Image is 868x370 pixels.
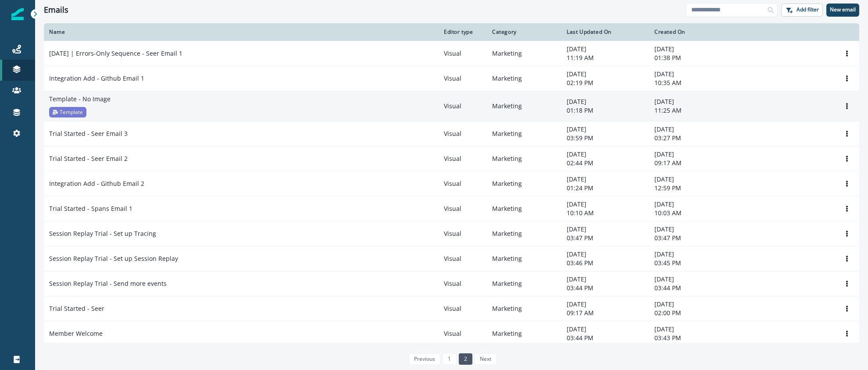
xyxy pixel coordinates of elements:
a: Trial Started - Seer Email 2VisualMarketing[DATE]02:44 PM[DATE]09:17 AMOptions [44,146,859,171]
p: 03:47 PM [654,234,732,242]
p: 03:46 PM [567,259,644,267]
td: Marketing [487,171,561,196]
td: Visual [439,66,487,91]
p: [DATE] [654,250,732,259]
p: 03:59 PM [567,134,644,142]
td: Visual [439,91,487,121]
p: Session Replay Trial - Set up Tracing [49,229,156,238]
div: Category [492,28,556,36]
td: Marketing [487,221,561,246]
p: [DATE] [654,70,732,78]
button: Options [840,152,854,165]
p: Trial Started - Seer [49,304,104,313]
p: [DATE] [567,300,644,309]
td: Marketing [487,271,561,296]
p: 02:19 PM [567,78,644,87]
button: Options [840,72,854,85]
p: 03:44 PM [567,334,644,342]
a: Page 2 is your current page [459,353,472,365]
p: [DATE] [654,97,732,106]
p: [DATE] [654,300,732,309]
div: Name [49,28,433,36]
td: Marketing [487,296,561,321]
div: Created On [654,28,732,36]
p: 12:59 PM [654,184,732,192]
button: Options [840,47,854,60]
p: [DATE] [567,70,644,78]
button: Options [840,202,854,215]
td: Visual [439,196,487,221]
ul: Pagination [407,353,497,365]
td: Visual [439,121,487,146]
td: Visual [439,41,487,66]
p: Trial Started - Seer Email 3 [49,129,128,138]
a: Trial Started - Spans Email 1VisualMarketing[DATE]10:10 AM[DATE]10:03 AMOptions [44,196,859,221]
p: 09:17 AM [567,309,644,317]
p: 03:43 PM [654,334,732,342]
p: New email [830,7,856,13]
p: 01:38 PM [654,53,732,62]
p: Session Replay Trial - Set up Session Replay [49,254,178,263]
p: [DATE] [567,125,644,134]
button: Options [840,100,854,113]
p: [DATE] [567,275,644,284]
a: Template - No ImageTemplateVisualMarketing[DATE]01:18 PM[DATE]11:25 AMOptions [44,91,859,121]
p: [DATE] [654,325,732,334]
p: 03:27 PM [654,134,732,142]
p: 03:44 PM [567,284,644,292]
p: [DATE] [567,150,644,159]
p: [DATE] [654,45,732,53]
p: 02:44 PM [567,159,644,167]
p: [DATE] [567,250,644,259]
p: [DATE] [654,225,732,234]
button: Options [840,327,854,340]
a: [DATE] | Errors-Only Sequence - Seer Email 1VisualMarketing[DATE]11:19 AM[DATE]01:38 PMOptions [44,41,859,66]
p: [DATE] [654,175,732,184]
p: 01:24 PM [567,184,644,192]
p: Integration Add - Github Email 2 [49,179,144,188]
td: Marketing [487,246,561,271]
img: Inflection [11,8,24,20]
p: 02:00 PM [654,309,732,317]
p: [DATE] [567,175,644,184]
button: Options [840,227,854,240]
a: Member WelcomeVisualMarketing[DATE]03:44 PM[DATE]03:43 PMOptions [44,321,859,346]
td: Marketing [487,91,561,121]
a: Integration Add - Github Email 1VisualMarketing[DATE]02:19 PM[DATE]10:35 AMOptions [44,66,859,91]
a: Integration Add - Github Email 2VisualMarketing[DATE]01:24 PM[DATE]12:59 PMOptions [44,171,859,196]
button: New email [826,4,859,17]
p: [DATE] [567,200,644,209]
td: Marketing [487,66,561,91]
td: Marketing [487,321,561,346]
p: 09:17 AM [654,159,732,167]
td: Visual [439,146,487,171]
a: Page 1 [443,353,456,365]
p: 03:47 PM [567,234,644,242]
a: Trial Started - Seer Email 3VisualMarketing[DATE]03:59 PM[DATE]03:27 PMOptions [44,121,859,146]
a: Trial Started - SeerVisualMarketing[DATE]09:17 AM[DATE]02:00 PMOptions [44,296,859,321]
td: Visual [439,171,487,196]
a: Session Replay Trial - Send more eventsVisualMarketing[DATE]03:44 PM[DATE]03:44 PMOptions [44,271,859,296]
button: Options [840,252,854,265]
p: [DATE] [567,325,644,334]
p: Trial Started - Spans Email 1 [49,204,132,213]
p: Add filter [797,7,819,13]
button: Options [840,302,854,315]
p: [DATE] [567,97,644,106]
td: Marketing [487,146,561,171]
p: 01:18 PM [567,106,644,115]
p: Session Replay Trial - Send more events [49,279,167,288]
p: [DATE] [567,45,644,53]
td: Marketing [487,121,561,146]
p: Trial Started - Seer Email 2 [49,154,128,163]
td: Visual [439,221,487,246]
p: [DATE] [654,275,732,284]
p: 10:10 AM [567,209,644,217]
div: Editor type [444,28,482,36]
button: Add filter [781,4,823,17]
td: Visual [439,271,487,296]
td: Marketing [487,196,561,221]
a: Session Replay Trial - Set up TracingVisualMarketing[DATE]03:47 PM[DATE]03:47 PMOptions [44,221,859,246]
td: Visual [439,321,487,346]
h1: Emails [44,5,68,15]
